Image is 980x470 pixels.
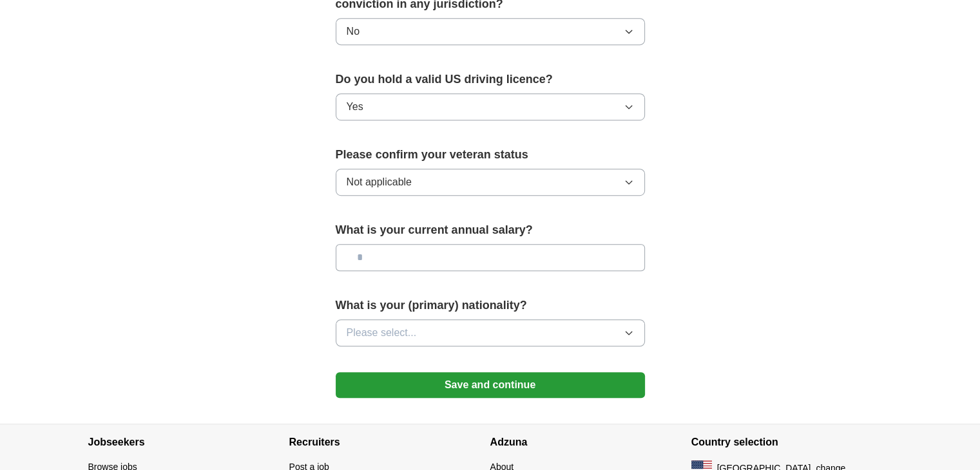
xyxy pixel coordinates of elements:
[336,372,645,398] button: Save and continue
[336,18,645,45] button: No
[336,146,645,164] label: Please confirm your veteran status
[336,297,645,314] label: What is your (primary) nationality?
[336,169,645,196] button: Not applicable
[347,24,360,39] span: No
[347,174,412,190] span: Not applicable
[336,319,645,346] button: Please select...
[347,325,417,341] span: Please select...
[347,99,363,115] span: Yes
[336,221,645,239] label: What is your current annual salary?
[336,93,645,120] button: Yes
[691,424,892,460] h4: Country selection
[336,71,645,88] label: Do you hold a valid US driving licence?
